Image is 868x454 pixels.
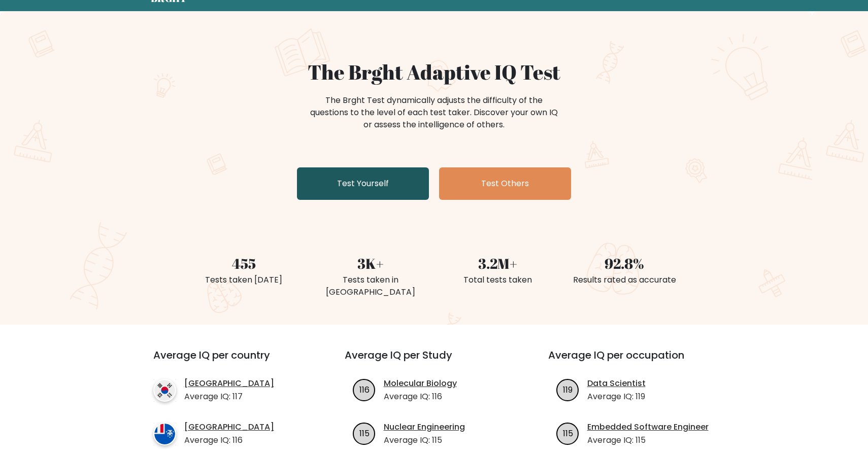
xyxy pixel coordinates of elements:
img: country [153,423,176,445]
div: 3.2M+ [440,253,555,274]
a: Test Yourself [297,167,429,200]
div: 92.8% [567,253,682,274]
p: Average IQ: 116 [384,391,457,403]
a: [GEOGRAPHIC_DATA] [184,421,274,433]
div: 455 [186,253,301,274]
a: Nuclear Engineering [384,421,465,433]
h3: Average IQ per occupation [548,349,727,373]
text: 115 [562,427,573,439]
text: 119 [563,383,573,395]
text: 115 [359,427,369,439]
h3: Average IQ per country [153,349,308,373]
div: 3K+ [313,253,428,274]
div: Tests taken [DATE] [186,274,301,286]
div: Tests taken in [GEOGRAPHIC_DATA] [313,274,428,298]
text: 116 [359,383,369,395]
a: [GEOGRAPHIC_DATA] [184,377,274,390]
p: Average IQ: 116 [184,434,274,446]
div: The Brght Test dynamically adjusts the difficulty of the questions to the level of each test take... [307,94,561,131]
div: Total tests taken [440,274,555,286]
div: Results rated as accurate [567,274,682,286]
img: country [153,379,176,402]
a: Molecular Biology [384,377,457,390]
a: Test Others [439,167,571,200]
a: Embedded Software Engineer [587,421,709,433]
h1: The Brght Adaptive IQ Test [186,60,682,84]
p: Average IQ: 115 [587,434,709,446]
h3: Average IQ per Study [345,349,524,373]
p: Average IQ: 115 [384,434,465,446]
p: Average IQ: 117 [184,391,274,403]
a: Data Scientist [587,377,646,390]
p: Average IQ: 119 [587,391,646,403]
